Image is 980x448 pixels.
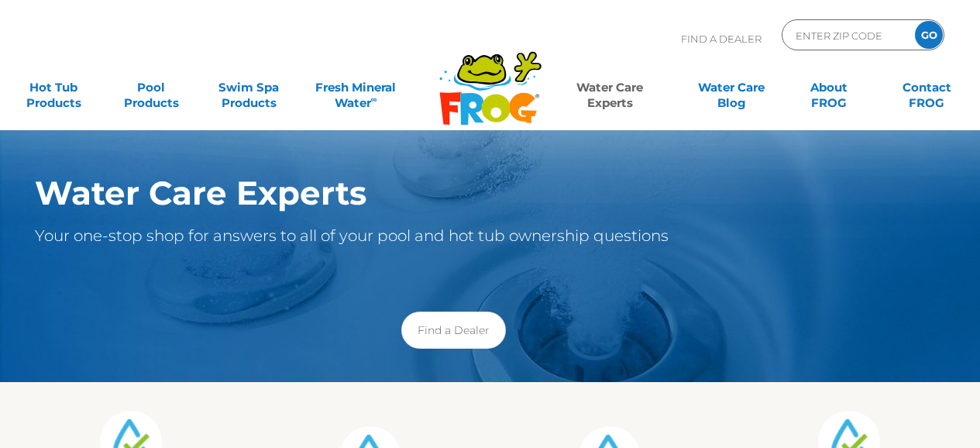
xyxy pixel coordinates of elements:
[693,72,769,103] a: Water CareBlog
[211,72,287,103] a: Swim SpaProducts
[681,19,762,58] p: Find A Dealer
[35,174,873,212] h1: Water Care Experts
[915,21,943,49] input: GO
[401,312,506,349] a: Find a Dealer
[431,31,550,126] img: Frog Products Logo
[113,72,189,103] a: PoolProducts
[548,72,672,103] a: Water CareExperts
[308,72,404,103] a: Fresh MineralWater∞
[791,72,867,103] a: AboutFROG
[15,72,91,103] a: Hot TubProducts
[889,72,965,103] a: ContactFROG
[371,94,377,105] sup: ∞
[35,223,873,248] p: Your one-stop shop for answers to all of your pool and hot tub ownership questions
